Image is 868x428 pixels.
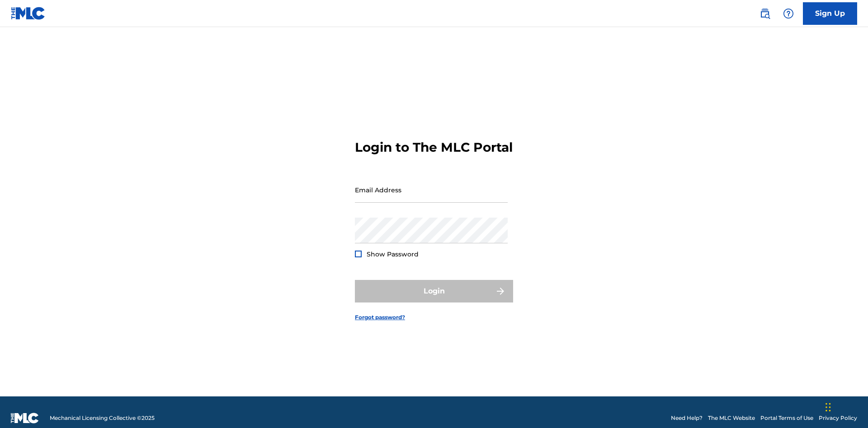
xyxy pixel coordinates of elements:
[50,414,155,422] span: Mechanical Licensing Collective © 2025
[783,8,794,19] img: help
[671,414,703,422] a: Need Help?
[11,413,39,423] img: logo
[779,5,797,23] div: Help
[819,414,857,422] a: Privacy Policy
[708,414,755,422] a: The MLC Website
[760,414,813,422] a: Portal Terms of Use
[367,250,419,258] span: Show Password
[355,140,513,155] h3: Login to The MLC Portal
[11,7,46,20] img: MLC Logo
[803,2,857,25] a: Sign Up
[759,8,770,19] img: search
[355,313,405,321] a: Forgot password?
[756,5,774,23] a: Public Search
[826,394,831,421] div: Drag
[823,385,868,428] iframe: Chat Widget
